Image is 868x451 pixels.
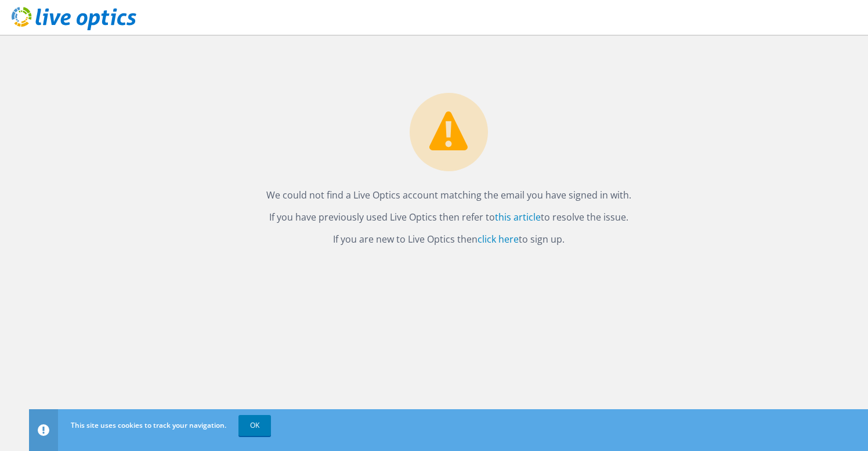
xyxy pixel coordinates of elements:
a: OK [238,415,271,436]
p: If you have previously used Live Optics then refer to to resolve the issue. [41,209,856,225]
a: click here [478,233,519,246]
span: This site uses cookies to track your navigation. [71,420,226,430]
p: We could not find a Live Optics account matching the email you have signed in with. [41,187,856,203]
a: this article [495,211,541,223]
p: If you are new to Live Optics then to sign up. [41,231,856,247]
